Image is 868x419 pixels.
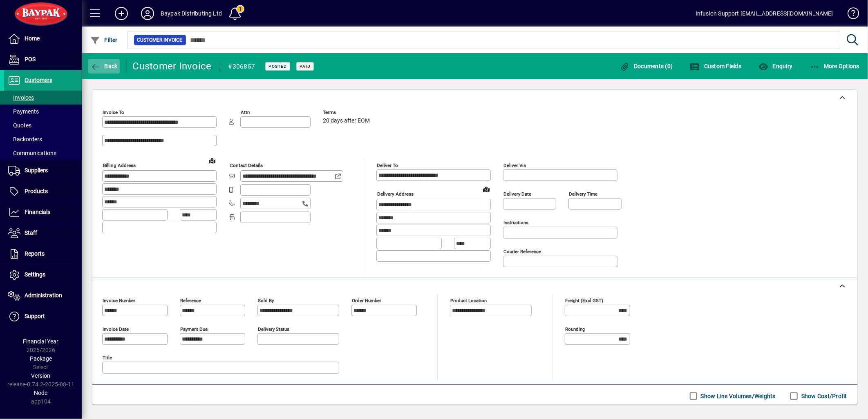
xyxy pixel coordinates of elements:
[503,220,528,225] mat-label: Instructions
[4,118,82,132] a: Quotes
[241,109,250,115] mat-label: Attn
[88,59,120,74] button: Back
[4,49,82,70] a: POS
[25,209,50,215] span: Financials
[8,108,39,115] span: Payments
[503,191,531,197] mat-label: Delivery date
[90,63,118,69] span: Back
[8,94,34,101] span: Invoices
[4,29,82,49] a: Home
[206,154,219,167] a: View on map
[4,146,82,160] a: Communications
[4,244,82,264] a: Reports
[696,7,833,20] div: Infusion Support [EMAIL_ADDRESS][DOMAIN_NAME]
[4,181,82,202] a: Products
[323,118,370,124] span: 20 days after EOM
[180,326,208,332] mat-label: Payment due
[4,223,82,243] a: Staff
[4,91,82,105] a: Invoices
[503,249,541,254] mat-label: Courier Reference
[699,392,776,400] label: Show Line Volumes/Weights
[4,105,82,118] a: Payments
[228,60,255,73] div: #306857
[808,59,862,74] button: More Options
[31,372,51,379] span: Version
[618,59,675,74] button: Documents (0)
[8,122,31,129] span: Quotes
[103,109,124,115] mat-label: Invoice To
[565,298,603,303] mat-label: Freight (excl GST)
[161,7,222,20] div: Baypak Distributing Ltd
[323,110,372,115] span: Terms
[103,355,112,361] mat-label: Title
[569,191,597,197] mat-label: Delivery time
[34,390,48,396] span: Node
[23,338,59,345] span: Financial Year
[4,306,82,327] a: Support
[4,202,82,223] a: Financials
[25,292,62,299] span: Administration
[480,183,493,196] a: View on map
[103,298,135,303] mat-label: Invoice number
[25,271,45,278] span: Settings
[25,188,48,194] span: Products
[25,250,45,257] span: Reports
[8,136,42,143] span: Backorders
[620,63,673,69] span: Documents (0)
[108,6,134,21] button: Add
[82,59,127,74] app-page-header-button: Back
[810,63,860,69] span: More Options
[30,355,52,362] span: Package
[4,265,82,285] a: Settings
[133,60,212,73] div: Customer Invoice
[25,77,52,83] span: Customers
[841,2,858,28] a: Knowledge Base
[300,64,311,69] span: Paid
[377,163,398,168] mat-label: Deliver To
[758,63,792,69] span: Enquiry
[258,326,289,332] mat-label: Delivery status
[103,326,129,332] mat-label: Invoice date
[4,285,82,306] a: Administration
[4,160,82,181] a: Suppliers
[503,163,526,168] mat-label: Deliver via
[258,298,274,303] mat-label: Sold by
[180,298,201,303] mat-label: Reference
[688,59,744,74] button: Custom Fields
[25,56,36,62] span: POS
[25,35,40,42] span: Home
[800,392,847,400] label: Show Cost/Profit
[134,6,161,21] button: Profile
[25,313,45,319] span: Support
[8,150,56,156] span: Communications
[4,132,82,146] a: Backorders
[90,37,118,43] span: Filter
[268,64,287,69] span: Posted
[352,298,381,303] mat-label: Order number
[565,326,585,332] mat-label: Rounding
[137,36,183,44] span: Customer Invoice
[450,298,487,303] mat-label: Product location
[690,63,742,69] span: Custom Fields
[25,167,48,174] span: Suppliers
[756,59,794,74] button: Enquiry
[88,33,120,47] button: Filter
[25,230,37,236] span: Staff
